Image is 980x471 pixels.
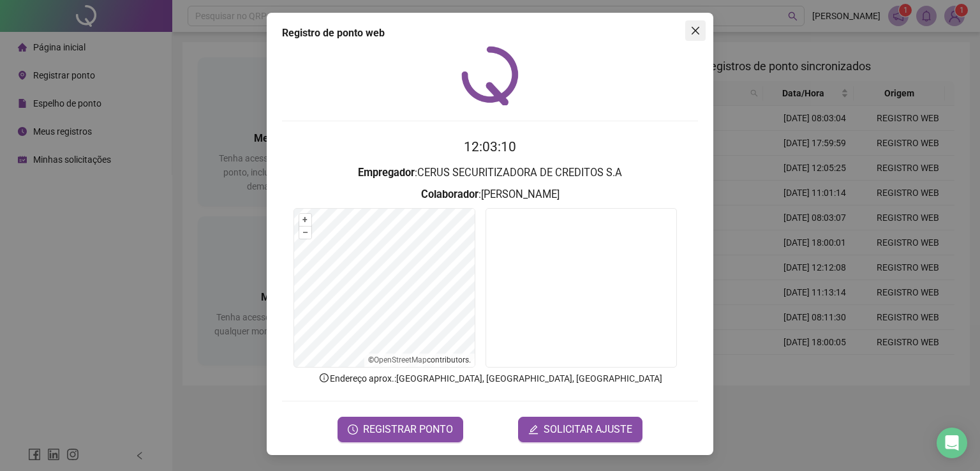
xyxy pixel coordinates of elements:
[374,355,427,364] a: OpenStreetMap
[690,26,701,36] span: close
[358,167,415,179] strong: Empregador
[282,371,698,385] p: Endereço aprox. : [GEOGRAPHIC_DATA], [GEOGRAPHIC_DATA], [GEOGRAPHIC_DATA]
[518,417,642,442] button: editSOLICITAR AJUSTE
[685,20,706,41] button: Close
[461,46,519,105] img: QRPoint
[348,424,358,435] span: clock-circle
[282,165,698,181] h3: : CERUS SECURITIZADORA DE CREDITOS S.A
[464,139,516,154] time: 12:03:10
[299,214,311,226] button: +
[544,422,632,437] span: SOLICITAR AJUSTE
[421,188,479,200] strong: Colaborador
[368,355,471,364] li: © contributors.
[282,26,698,41] div: Registro de ponto web
[299,227,311,239] button: –
[528,424,538,435] span: edit
[937,428,967,458] div: Open Intercom Messenger
[363,422,453,437] span: REGISTRAR PONTO
[318,372,330,384] span: info-circle
[282,186,698,203] h3: : [PERSON_NAME]
[338,417,463,442] button: REGISTRAR PONTO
